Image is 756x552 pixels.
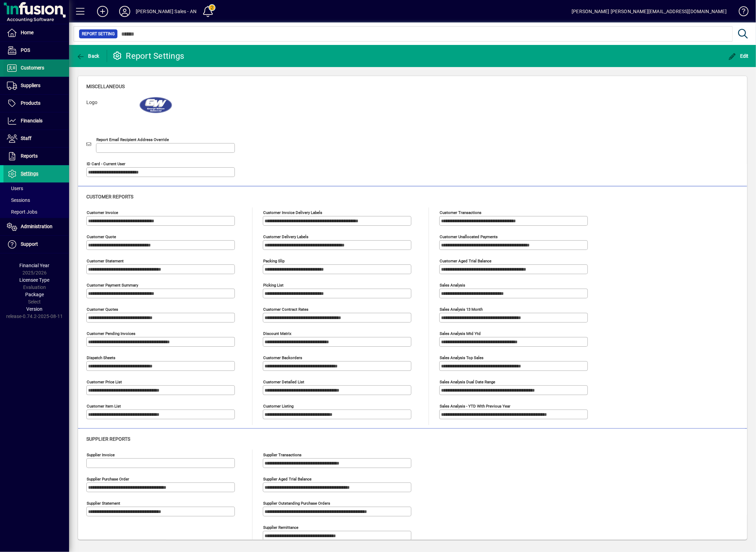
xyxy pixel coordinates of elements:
a: Financials [3,112,69,130]
mat-label: Sales analysis - YTD with previous year [440,404,510,409]
mat-label: Sales analysis 13 month [440,307,483,312]
span: Version [27,306,43,312]
mat-label: Report Email Recipient Address Override [96,137,169,142]
mat-label: Supplier remittance [263,525,298,530]
mat-label: Customer invoice [87,210,118,215]
mat-label: Customer statement [87,259,124,263]
mat-label: Customer Price List [87,380,122,384]
a: POS [3,42,69,59]
a: Report Jobs [3,206,69,218]
mat-label: Customer Contract Rates [263,307,308,312]
mat-label: Supplier aged trial balance [263,477,312,481]
mat-label: Discount Matrix [263,331,291,336]
mat-label: Supplier purchase order [87,477,129,481]
mat-label: ID Card - Current User [87,161,125,166]
div: [PERSON_NAME] [PERSON_NAME][EMAIL_ADDRESS][DOMAIN_NAME] [572,6,727,17]
a: Suppliers [3,77,69,94]
span: Support [21,241,38,247]
div: [PERSON_NAME] Sales - AN [136,6,197,17]
mat-label: Customer delivery labels [263,234,308,239]
mat-label: Customer quote [87,234,116,239]
mat-label: Customer Listing [263,404,294,409]
button: Edit [727,50,751,62]
mat-label: Sales analysis dual date range [440,380,495,384]
mat-label: Customer Item List [87,404,121,409]
span: Miscellaneous [86,84,125,89]
span: Staff [21,135,31,141]
mat-label: Sales analysis top sales [440,355,484,360]
mat-label: Customer aged trial balance [440,259,491,263]
span: Suppliers [21,83,40,88]
button: Add [92,5,114,18]
span: Report Jobs [7,209,37,215]
span: Products [21,100,40,106]
span: Financials [21,118,42,123]
a: Customers [3,59,69,77]
span: Package [25,292,44,297]
a: Knowledge Base [734,1,747,24]
div: Report Settings [112,50,184,62]
span: Settings [21,171,38,176]
mat-label: Customer Payment Summary [87,283,138,288]
mat-label: Supplier invoice [87,452,115,457]
span: Sessions [7,197,30,203]
mat-label: Supplier statement [87,501,120,506]
button: Back [75,50,101,62]
a: Reports [3,148,69,165]
span: Edit [728,53,749,59]
mat-label: Supplier transactions [263,452,302,457]
a: Staff [3,130,69,147]
span: Customer reports [86,194,133,199]
mat-label: Sales analysis mtd ytd [440,331,481,336]
mat-label: Customer invoice delivery labels [263,210,322,215]
mat-label: Customer pending invoices [87,331,135,336]
span: Back [76,53,99,59]
mat-label: Packing Slip [263,259,285,263]
mat-label: Supplier outstanding purchase orders [263,501,330,506]
span: Report Setting [82,30,115,37]
span: Financial Year [20,263,50,268]
span: Users [7,186,23,191]
mat-label: Customer unallocated payments [440,234,498,239]
span: Home [21,30,34,35]
a: Sessions [3,194,69,206]
span: Supplier reports [86,436,130,442]
a: Home [3,24,69,41]
a: Administration [3,218,69,235]
span: Reports [21,153,38,159]
span: Customers [21,65,44,71]
mat-label: Sales analysis [440,283,465,288]
span: Administration [21,224,52,229]
mat-label: Dispatch sheets [87,355,115,360]
label: Logo [81,99,134,127]
mat-label: Customer transactions [440,210,481,215]
mat-label: Customer Detailed List [263,380,304,384]
span: Licensee Type [20,277,50,283]
mat-label: Customer Backorders [263,355,302,360]
mat-label: Picking List [263,283,284,288]
a: Support [3,236,69,253]
mat-label: Customer quotes [87,307,118,312]
app-page-header-button: Back [69,50,107,62]
a: Products [3,95,69,112]
a: Users [3,183,69,194]
span: POS [21,47,30,53]
button: Profile [114,5,136,18]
